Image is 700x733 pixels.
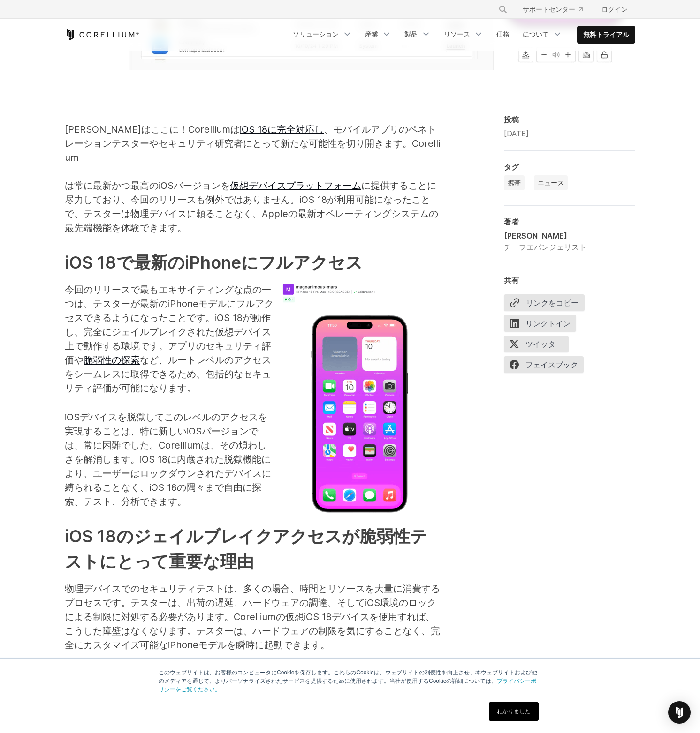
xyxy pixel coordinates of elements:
font: 価格 [496,30,510,38]
font: について [523,30,549,38]
font: フェイスブック [525,360,578,369]
font: このウェブサイトは、お客様のコンピュータにCookieを保存します。これらのCookieは、ウェブサイトの利便性を向上させ、本ウェブサイトおよび他のメディアを通じて、よりパーソナライズされたサー... [159,669,537,684]
font: 今回のリリースで最もエキサイティングな点の一つは、テスターが最新のiPhoneモデルにフルアクセスできるようになったことです。iOS 18が動作し、完全にジェイルブレイクされた仮想デバイス上で動... [65,284,274,366]
font: サポートセンター [523,5,575,13]
a: フェイスブック [504,356,589,377]
font: iOSデバイスを脱獄してこのレベルのアクセスを実現することは、特に新しいiOSバージョンでは、常に困難でした。Corelliumは、その煩わしさを解消します。iOS 18に内蔵された脱獄機能によ... [65,411,271,507]
a: 脆弱性の探索 [84,354,140,366]
font: iOS 18で最新のiPhoneにフルアクセス [65,252,363,273]
font: わかりました [497,708,531,715]
a: 携帯 [504,175,525,190]
div: ナビゲーションメニュー [487,1,635,18]
a: リンクトイン [504,315,582,336]
font: リンクトイン [525,319,571,328]
font: [PERSON_NAME]はここに！Corelliumは [65,124,240,135]
button: リンクをコピー [504,294,585,311]
font: 、モバイルアプリのペネトレーションテスターやセキュリティ研究者にとって新たな可能性を切り開きます。Corellium [65,124,440,163]
font: 産業 [365,30,378,38]
font: は常に最新かつ最高のiOSバージョンを [65,180,230,191]
font: など、ルートレベルのアクセスをシームレスに取得できるため、包括的なセキュリティ評価が可能になります。 [65,354,271,394]
a: コレリウムホーム [65,29,139,40]
font: 共有 [504,276,519,285]
a: 仮想デバイスプラットフォーム [230,180,361,191]
a: わかりました [489,702,539,721]
font: タグ [504,162,519,172]
font: ニュース [538,179,564,187]
button: 検索 [495,1,511,18]
a: iOS 18に完全対応し [240,124,324,135]
font: [PERSON_NAME] [504,231,567,240]
font: 著者 [504,217,519,226]
font: 製品 [404,30,418,38]
font: リソース [444,30,470,38]
font: iOS 18のジェイルブレイクアクセスが脆弱性テストにとって重要な理由 [65,526,427,572]
a: ツイッター [504,336,574,356]
font: 携帯 [508,179,521,187]
font: 無料トライアル [583,30,629,38]
font: ログイン [601,5,628,13]
a: ニュース [534,175,568,190]
div: ナビゲーションメニュー [287,26,635,44]
img: 新しいiOS18を表示するiPhone。 [279,283,440,520]
font: チーフエバンジェリスト [504,242,586,252]
font: 物理デバイスでのセキュリティテストは、多くの場合、時間とリソースを大量に消費するプロセスです。テスターは、出荷の遅延、ハードウェアの調達、そしてiOS環境のロックによる制限に対処する必要がありま... [65,583,440,651]
font: ツイッター [525,339,563,349]
font: [DATE] [504,129,529,138]
font: ソリューション [293,30,339,38]
div: インターコムメッセンジャーを開く [668,701,691,724]
font: 投稿 [504,115,519,124]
